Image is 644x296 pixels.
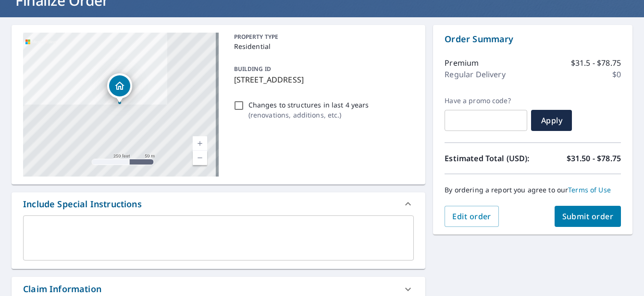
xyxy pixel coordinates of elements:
[452,211,491,222] span: Edit order
[248,100,369,110] p: Changes to structures in last 4 years
[445,186,621,194] p: By ordering a report you agree to our
[612,69,621,80] p: $0
[568,185,611,194] a: Terms of Use
[445,206,499,227] button: Edit order
[445,33,621,46] p: Order Summary
[234,74,410,85] p: [STREET_ADDRESS]
[107,73,132,103] div: Dropped pin, building 1, Residential property, 3750 Village Bnd Paris, TX 75462
[193,151,207,165] a: Current Level 17, Zoom Out
[23,283,101,296] div: Claim Information
[23,198,142,211] div: Include Special Instructions
[445,57,479,69] p: Premium
[531,110,572,131] button: Apply
[234,65,271,73] p: BUILDING ID
[445,153,533,164] p: Estimated Total (USD):
[193,136,207,151] a: Current Level 17, Zoom In
[562,211,614,222] span: Submit order
[248,110,369,120] p: ( renovations, additions, etc. )
[539,115,564,126] span: Apply
[445,96,527,105] label: Have a promo code?
[234,41,410,51] p: Residential
[445,69,505,80] p: Regular Delivery
[12,192,425,215] div: Include Special Instructions
[567,153,621,164] p: $31.50 - $78.75
[555,206,621,227] button: Submit order
[234,33,410,41] p: PROPERTY TYPE
[571,57,621,69] p: $31.5 - $78.75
